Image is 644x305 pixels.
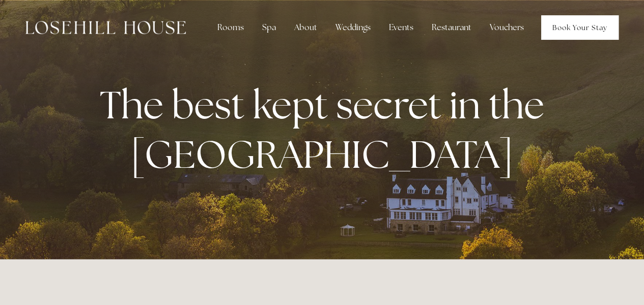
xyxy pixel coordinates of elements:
[286,17,325,38] div: About
[100,80,552,180] strong: The best kept secret in the [GEOGRAPHIC_DATA]
[482,17,532,38] a: Vouchers
[327,17,379,38] div: Weddings
[25,21,186,34] img: Losehill House
[209,17,252,38] div: Rooms
[541,15,619,40] a: Book Your Stay
[381,17,422,38] div: Events
[254,17,284,38] div: Spa
[424,17,480,38] div: Restaurant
